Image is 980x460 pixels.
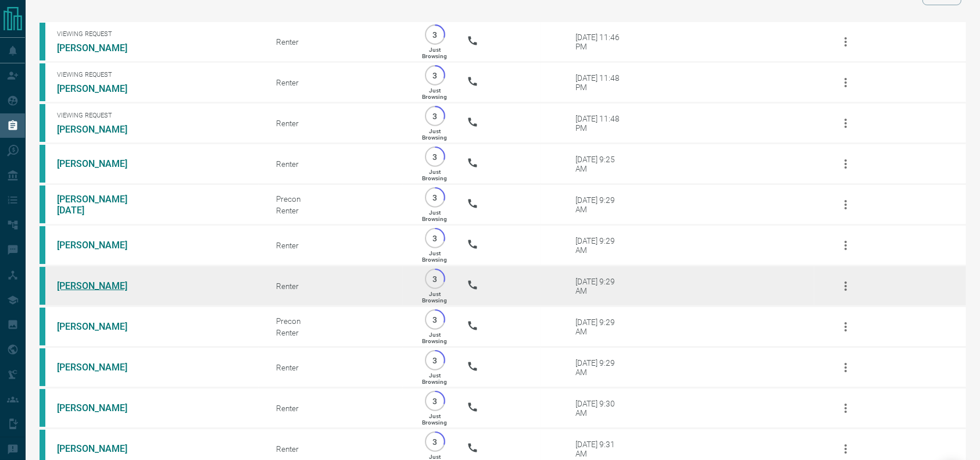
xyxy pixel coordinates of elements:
a: [PERSON_NAME] [57,362,144,373]
div: [DATE] 9:29 AM [575,195,625,214]
a: [PERSON_NAME] [57,240,144,251]
div: Renter [276,119,403,128]
div: Renter [276,78,403,87]
p: Just Browsing [423,331,448,344]
a: [PERSON_NAME] [57,321,144,332]
a: [PERSON_NAME] [57,443,144,454]
p: 3 [431,274,439,283]
div: condos.ca [40,348,45,386]
div: [DATE] 11:48 PM [575,114,625,133]
span: Viewing Request [57,112,259,119]
span: Viewing Request [57,30,259,38]
div: condos.ca [40,145,45,183]
div: [DATE] 11:48 PM [575,73,625,92]
div: condos.ca [40,104,45,142]
div: condos.ca [40,63,45,101]
div: Renter [276,444,403,454]
a: [PERSON_NAME] [57,124,144,135]
div: Renter [276,328,403,337]
p: 3 [431,30,439,39]
div: [DATE] 9:29 AM [575,277,625,295]
p: 3 [431,315,439,324]
p: Just Browsing [423,291,448,304]
div: [DATE] 9:29 AM [575,318,625,336]
div: [DATE] 9:25 AM [575,155,625,173]
div: Renter [276,37,403,47]
div: condos.ca [40,308,45,345]
div: Renter [276,241,403,250]
div: Renter [276,281,403,291]
div: Renter [276,363,403,372]
p: Just Browsing [423,47,448,59]
a: [PERSON_NAME] [57,402,144,413]
a: [PERSON_NAME] [57,280,144,291]
p: Just Browsing [423,250,448,263]
p: Just Browsing [423,128,448,141]
span: Viewing Request [57,71,259,79]
p: 3 [431,234,439,243]
p: Just Browsing [423,169,448,181]
div: Renter [276,404,403,413]
a: [PERSON_NAME] [57,83,144,94]
a: [PERSON_NAME] [57,42,144,54]
div: condos.ca [40,226,45,264]
a: [PERSON_NAME][DATE] [57,194,144,216]
div: [DATE] 9:30 AM [575,399,625,418]
p: 3 [431,397,439,405]
div: Renter [276,206,403,215]
div: condos.ca [40,267,45,305]
p: 3 [431,193,439,202]
a: [PERSON_NAME] [57,158,144,169]
p: Just Browsing [423,413,448,426]
p: 3 [431,437,439,446]
p: Just Browsing [423,372,448,385]
p: 3 [431,112,439,120]
p: 3 [431,152,439,161]
div: condos.ca [40,23,45,60]
div: [DATE] 11:46 PM [575,33,625,51]
p: Just Browsing [423,87,448,100]
div: Renter [276,159,403,169]
p: 3 [431,356,439,365]
div: condos.ca [40,186,45,223]
div: condos.ca [40,389,45,427]
p: Just Browsing [423,209,448,222]
div: [DATE] 9:29 AM [575,358,625,377]
div: [DATE] 9:31 AM [575,440,625,458]
div: Precon [276,316,403,326]
p: 3 [431,71,439,80]
div: [DATE] 9:29 AM [575,236,625,255]
div: Precon [276,194,403,204]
